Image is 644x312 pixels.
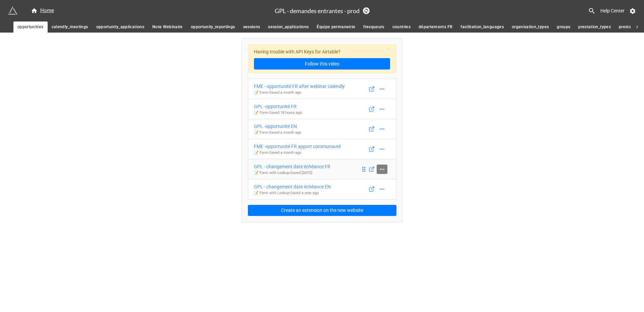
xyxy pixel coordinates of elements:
a: FME -opportunité FR apport communauté📝 Form-Saved a month ago [248,139,396,160]
span: prestation_types [578,24,611,31]
div: GPL - changement date échéance EN [254,183,331,190]
p: 📝 Form - Saved a month ago [254,150,341,155]
h3: GPL - demandes entrantes - prod [275,8,360,14]
span: calendly_meetings [52,24,88,31]
div: GPL -opportunité FR [254,103,302,110]
a: Follow this video [254,58,390,70]
a: GPL - changement date échéance EN📝 Form with Lookup-Saved a year ago [248,179,396,199]
span: sessions [243,24,260,31]
button: Create an extension on the new website [248,205,396,216]
span: facilitation_languages [461,24,504,31]
span: Note Webinaire [152,24,183,31]
div: FME - opportunité FR after webinar calendly [254,83,345,90]
span: opportunity_applications [96,24,144,31]
p: 📝 Form - Saved 18 hours ago [254,110,302,116]
div: Having trouble with API Keys for Airtable? [248,44,396,74]
span: opportunities [17,24,44,31]
span: organisation_types [512,24,549,31]
a: GPL - changement date échéance FR📝 Form with Lookup-Saved [DATE] [248,159,396,179]
span: Équipe permanente [317,24,355,31]
p: 📝 Form - Saved a month ago [254,90,345,95]
p: 📝 Form - Saved a month ago [254,130,301,135]
img: miniextensions-icon.73ae0678.png [8,6,17,15]
p: 📝 Form with Lookup - Saved a year ago [254,190,331,196]
a: Help Center [596,5,629,17]
span: fresqueurs [363,24,384,31]
span: groups [557,24,570,31]
a: Sync Base Structure [363,7,370,14]
a: GPL -opportunité EN📝 Form-Saved a month ago [248,119,396,139]
a: Home [27,7,58,15]
span: opportunity_reportings [191,24,235,31]
div: scrollable auto tabs example [13,21,631,33]
a: GPL -opportunité FR📝 Form-Saved 18 hours ago [248,99,396,119]
div: FME -opportunité FR apport communauté [254,143,341,150]
div: GPL -opportunité EN [254,123,301,130]
div: Home [31,7,54,15]
span: countries [392,24,411,31]
span: départements FR [419,24,452,31]
p: 📝 Form with Lookup - Saved [DATE] [254,170,330,176]
a: FME - opportunité FR after webinar calendly📝 Form-Saved a month ago [248,79,396,99]
div: GPL - changement date échéance FR [254,163,330,170]
iframe: Intercom live chat [621,289,637,305]
span: session_applications [268,24,309,31]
